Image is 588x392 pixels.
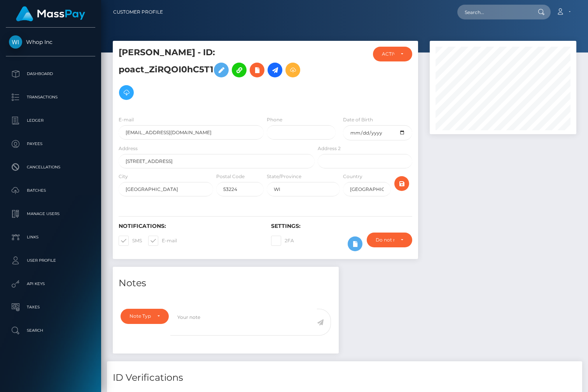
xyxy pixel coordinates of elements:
[121,309,169,324] button: Note Type
[271,236,294,246] label: 2FA
[9,231,92,243] p: Links
[6,274,95,294] a: API Keys
[119,276,333,290] h4: Notes
[267,116,282,123] label: Phone
[6,321,95,340] a: Search
[376,237,394,243] div: Do not require
[119,236,142,246] label: SMS
[16,6,85,21] img: MassPay Logo
[9,35,22,49] img: Whop Inc
[268,63,282,77] a: Initiate Payout
[9,91,92,103] p: Transactions
[318,145,341,152] label: Address 2
[6,111,95,130] a: Ledger
[119,47,310,104] h5: [PERSON_NAME] - ID: poact_ZiRQOI0hC5T1
[373,47,412,61] button: ACTIVE
[6,64,95,84] a: Dashboard
[9,301,92,313] p: Taxes
[113,371,576,385] h4: ID Verifications
[6,157,95,177] a: Cancellations
[216,173,245,180] label: Postal Code
[382,51,394,57] div: ACTIVE
[9,325,92,336] p: Search
[6,227,95,247] a: Links
[9,161,92,173] p: Cancellations
[367,233,412,247] button: Do not require
[9,278,92,290] p: API Keys
[267,173,301,180] label: State/Province
[119,223,259,229] h6: Notifications:
[113,4,163,20] a: Customer Profile
[119,116,134,123] label: E-mail
[6,38,95,45] span: Whop Inc
[6,134,95,154] a: Payees
[9,208,92,220] p: Manage Users
[457,5,530,19] input: Search...
[119,145,138,152] label: Address
[343,173,362,180] label: Country
[9,115,92,126] p: Ledger
[343,116,373,123] label: Date of Birth
[6,181,95,200] a: Batches
[9,255,92,266] p: User Profile
[119,173,128,180] label: City
[6,87,95,107] a: Transactions
[271,223,412,229] h6: Settings:
[9,185,92,196] p: Batches
[9,138,92,150] p: Payees
[129,313,151,319] div: Note Type
[148,236,177,246] label: E-mail
[6,204,95,224] a: Manage Users
[9,68,92,80] p: Dashboard
[6,251,95,270] a: User Profile
[6,297,95,317] a: Taxes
